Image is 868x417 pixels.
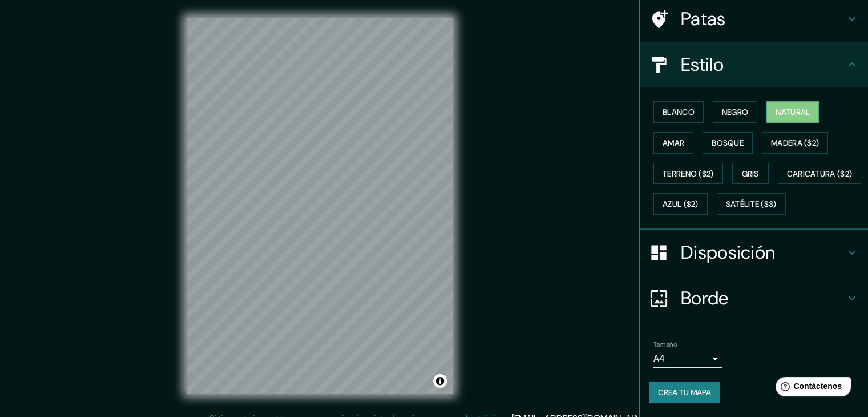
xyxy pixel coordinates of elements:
canvas: Mapa [187,18,453,394]
div: Estilo [640,42,868,87]
font: Crea tu mapa [658,387,711,398]
button: Bosque [703,132,753,154]
font: Estilo [681,53,724,77]
font: Natural [776,107,810,117]
button: Gris [732,163,769,185]
font: Patas [681,7,726,31]
button: Crea tu mapa [649,382,720,403]
font: Azul ($2) [663,199,699,210]
font: Disposición [681,240,775,264]
font: Blanco [663,107,695,117]
button: Terreno ($2) [653,163,723,185]
iframe: Lanzador de widgets de ayuda [766,372,855,404]
font: A4 [653,352,665,364]
font: Satélite ($3) [726,199,777,210]
div: Disposición [640,230,868,275]
font: Bosque [712,138,744,148]
button: Caricatura ($2) [778,163,862,185]
button: Negro [713,101,758,123]
font: Gris [742,169,759,179]
font: Madera ($2) [771,138,819,148]
div: A4 [653,350,722,368]
button: Satélite ($3) [717,193,786,215]
div: Borde [640,275,868,321]
font: Caricatura ($2) [787,169,853,179]
font: Terreno ($2) [663,169,714,179]
button: Activar o desactivar atribución [433,374,447,388]
font: Tamaño [653,340,677,349]
font: Negro [722,107,749,117]
font: Borde [681,286,729,310]
button: Blanco [653,101,704,123]
button: Natural [766,101,819,123]
button: Madera ($2) [762,132,828,154]
button: Azul ($2) [653,193,708,215]
font: Amar [663,138,684,148]
button: Amar [653,132,693,154]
